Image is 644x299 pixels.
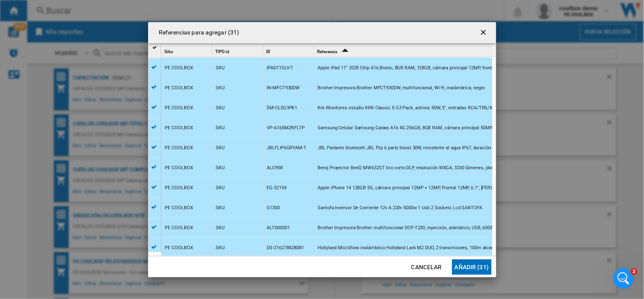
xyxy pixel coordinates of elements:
div: Sitio Sort None [163,44,212,57]
div: PE COOLBOX [165,138,193,158]
div: VP-A165MZKFLTP [267,118,305,138]
div: ALC958 [267,158,283,178]
div: PE COOLBOX [165,98,193,118]
span: Sitio [165,49,174,54]
div: Sort None [265,44,314,57]
div: JBL Parlante bluetooth JBL Flip 6 party boost 30W, resistente al agua IP67, duración máx. 12 hora... [318,138,532,158]
div: EG-32154 [267,178,287,198]
span: ID [267,49,271,54]
span: TIPO id [216,49,229,54]
div: S1300 [267,198,280,218]
div: ALT000001 [267,218,290,238]
h4: Referencias para agregar (31) [155,28,239,37]
div: SKU [216,218,225,238]
div: Sort Ascending [316,44,492,57]
span: Referencia [318,49,337,54]
div: SKU [216,98,225,118]
div: SM-CL5G3PK1 [267,98,298,118]
div: PE COOLBOX [165,218,193,238]
div: SKU [216,58,225,78]
div: Samsung Celular Samsung Galaxy A16 4G 256GB, 8GB RAM, cámara principal 50MP, cámara frontal 13MP,... [318,118,561,138]
div: SKU [216,198,225,218]
div: Apple iPad 11" 2025 Chip A16 Bionic, 8GB RAM, 128GB, cámara principal 12MP, frontal 12MP, silver [318,58,522,78]
div: SKU [216,158,225,178]
div: DS-216278428081 [267,238,304,258]
div: ID Sort None [265,44,314,57]
iframe: Intercom live chat [613,268,634,289]
div: Brother Impresora Brother MFCT930DW, multifuncional, Wi-Fi, inalámbrica, negro [318,78,485,98]
div: Apple iPhone 14 128GB 5G, cámara principal 12MP + 12MP, Frontal 12MP, 6.1", [PERSON_NAME] estelar [318,178,532,198]
div: SKU [216,138,225,158]
div: PE COOLBOX [165,158,193,178]
div: TIPO id Sort None [214,44,263,57]
div: Referencia Sort Ascending [316,44,492,57]
div: Santofa Inversor De Corriente 12v A 220v 5000w 1 Usb 2 Sockets Lcd SANTOFA [318,198,483,218]
div: Brother Impresora Brother multifuncional DCP-T230, inyección, alámbrico, USB, 6000 x 1200 dpi, negro [318,218,529,238]
div: Hollyland Micrófono inalámbrico Hollyland Lark M2 DUO, 2 transmisores, 100m alcance, cancelación ... [318,238,589,258]
div: SKU [216,238,225,258]
div: SKU [216,78,225,98]
div: JBLFLIP6GRYAM-T [267,138,307,158]
div: PE COOLBOX [165,198,193,218]
div: PE COOLBOX [165,178,193,198]
span: 2 [631,268,638,275]
button: Cancelar [408,259,445,275]
div: Benq Proyector BenQ MW632ST tiro corto DLP, resolución WXGA, 3200 lúmenes, plomo [318,158,499,178]
div: SKU [216,118,225,138]
div: Sort None [163,44,212,57]
div: PE COOLBOX [165,58,193,78]
div: IPAD11SLV-T [267,58,294,78]
div: IN-MFCT930DW [267,78,300,98]
div: PE COOLBOX [165,238,193,258]
button: Añadir (31) [452,259,492,275]
ng-md-icon: getI18NText('BUTTONS.CLOSE_DIALOG') [479,28,489,38]
div: Krk Monitores estudio KRK Classic 5 G3 Pack, activos 50W, 5", entradas RCA/TRS/XLR [318,98,498,118]
div: SKU [216,178,225,198]
button: getI18NText('BUTTONS.CLOSE_DIALOG') [476,24,493,41]
div: Sort None [214,44,263,57]
div: PE COOLBOX [165,78,193,98]
span: Sort Ascending [338,49,352,54]
div: PE COOLBOX [165,118,193,138]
